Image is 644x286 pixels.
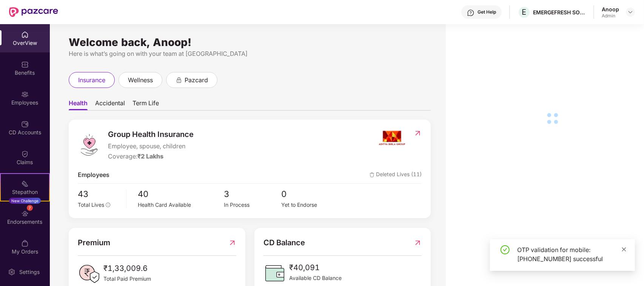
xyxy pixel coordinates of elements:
span: Total Lives [78,201,104,208]
span: Employees [78,170,109,180]
span: ₹2 Lakhs [137,152,163,160]
img: logo [78,134,100,156]
div: New Challenge [9,198,41,204]
span: Accidental [95,99,125,110]
img: svg+xml;base64,PHN2ZyBpZD0iU2V0dGluZy0yMHgyMCIgeG1sbnM9Imh0dHA6Ly93d3cudzMub3JnLzIwMDAvc3ZnIiB3aW... [8,268,15,276]
img: svg+xml;base64,PHN2ZyBpZD0iRHJvcGRvd24tMzJ4MzIiIHhtbG5zPSJodHRwOi8vd3d3LnczLm9yZy8yMDAwL3N2ZyIgd2... [627,9,633,15]
img: svg+xml;base64,PHN2ZyBpZD0iTXlfT3JkZXJzIiBkYXRhLW5hbWU9Ik15IE9yZGVycyIgeG1sbnM9Imh0dHA6Ly93d3cudz... [21,240,29,247]
div: Coverage: [108,152,194,161]
span: 40 [138,188,224,201]
img: PaidPremiumIcon [78,263,100,285]
div: Welcome back, Anoop! [69,39,431,45]
span: 3 [224,188,281,201]
span: E [522,8,527,17]
div: In Process [224,201,281,209]
span: pazcard [185,75,208,85]
span: ₹1,33,009.6 [103,263,151,274]
div: Stepathon [1,188,49,196]
span: ₹40,091 [289,262,342,274]
img: RedirectIcon [414,237,422,249]
div: Anoop [602,6,619,13]
img: insurerIcon [378,129,406,148]
img: RedirectIcon [414,129,422,137]
div: Settings [17,268,42,276]
div: Health Card Available [138,201,224,209]
img: svg+xml;base64,PHN2ZyBpZD0iQ0RfQWNjb3VudHMiIGRhdGEtbmFtZT0iQ0QgQWNjb3VudHMiIHhtbG5zPSJodHRwOi8vd3... [21,120,29,128]
div: Get Help [478,9,496,15]
span: Total Paid Premium [103,275,151,283]
img: svg+xml;base64,PHN2ZyB4bWxucz0iaHR0cDovL3d3dy53My5vcmcvMjAwMC9zdmciIHdpZHRoPSIyMSIgaGVpZ2h0PSIyMC... [21,180,29,188]
img: svg+xml;base64,PHN2ZyBpZD0iRW1wbG95ZWVzIiB4bWxucz0iaHR0cDovL3d3dy53My5vcmcvMjAwMC9zdmciIHdpZHRoPS... [21,91,29,98]
img: svg+xml;base64,PHN2ZyBpZD0iSGVscC0zMngzMiIgeG1sbnM9Imh0dHA6Ly93d3cudzMub3JnLzIwMDAvc3ZnIiB3aWR0aD... [467,9,475,17]
span: close [621,247,627,252]
span: Available CD Balance [289,274,342,282]
span: info-circle [106,203,110,207]
img: CDBalanceIcon [263,262,286,284]
img: svg+xml;base64,PHN2ZyBpZD0iQ2xhaW0iIHhtbG5zPSJodHRwOi8vd3d3LnczLm9yZy8yMDAwL3N2ZyIgd2lkdGg9IjIwIi... [21,150,29,158]
span: wellness [128,75,153,85]
div: OTP validation for mobile: [PHONE_NUMBER] successful [517,245,626,263]
img: New Pazcare Logo [9,7,58,17]
div: Yet to Endorse [281,201,339,209]
img: deleteIcon [370,172,374,177]
div: 7 [27,205,33,211]
img: svg+xml;base64,PHN2ZyBpZD0iSG9tZSIgeG1sbnM9Imh0dHA6Ly93d3cudzMub3JnLzIwMDAvc3ZnIiB3aWR0aD0iMjAiIG... [21,31,29,38]
span: CD Balance [263,237,305,249]
span: Health [69,99,88,110]
span: check-circle [501,245,510,254]
div: Admin [602,13,619,19]
div: animation [176,76,182,83]
img: svg+xml;base64,PHN2ZyBpZD0iRW5kb3JzZW1lbnRzIiB4bWxucz0iaHR0cDovL3d3dy53My5vcmcvMjAwMC9zdmciIHdpZH... [21,210,29,217]
span: Group Health Insurance [108,129,194,140]
img: svg+xml;base64,PHN2ZyBpZD0iQmVuZWZpdHMiIHhtbG5zPSJodHRwOi8vd3d3LnczLm9yZy8yMDAwL3N2ZyIgd2lkdGg9Ij... [21,61,29,68]
span: Term Life [132,99,159,110]
span: Employee, spouse, children [108,141,194,151]
span: Deleted Lives (11) [370,170,422,180]
span: 0 [281,188,339,201]
div: Here is what’s going on with your team at [GEOGRAPHIC_DATA] [69,49,431,58]
span: insurance [78,75,105,85]
img: RedirectIcon [228,237,236,249]
div: EMERGEFRESH SOLUTIONS PRIVATE LIMITED [533,9,586,16]
span: Premium [78,237,110,249]
span: 43 [78,188,121,201]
